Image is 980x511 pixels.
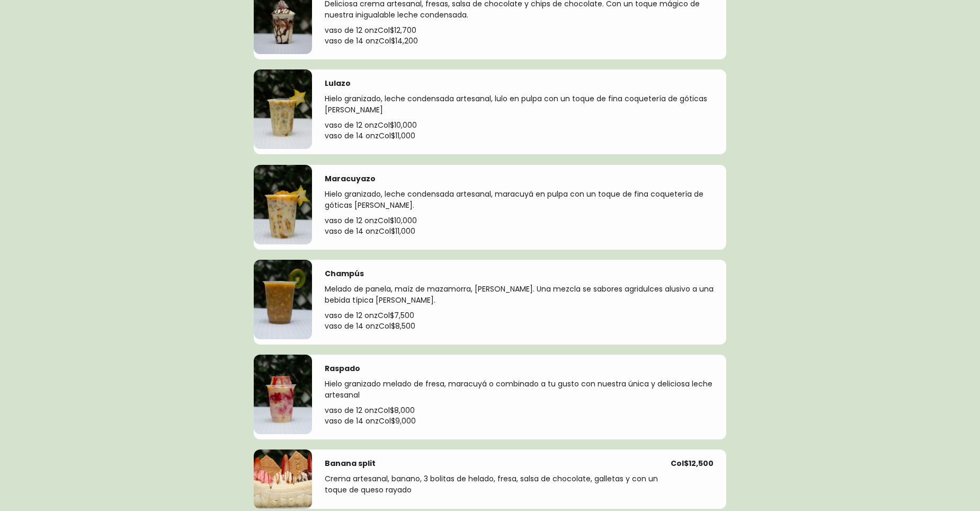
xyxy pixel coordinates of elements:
p: Col$ 12,500 [671,458,714,469]
p: Crema artesanal, banano, 3 bolitas de helado, fresa, salsa de chocolate, galletas y con un toque ... [325,473,671,500]
p: vaso de 12 onz Col$ 12,700 [325,25,714,36]
h4: Raspado [325,363,360,374]
p: vaso de 14 onz Col$ 11,000 [325,226,714,236]
p: Hielo granizado melado de fresa, maracuyá o combinado a tu gusto con nuestra única y deliciosa le... [325,378,714,405]
p: Hielo granizado, leche condensada artesanal, lulo en pulpa con un toque de fina coquetería de gót... [325,93,714,120]
p: Melado de panela, maíz de mazamorra, [PERSON_NAME]. Una mezcla se sabores agridulces alusivo a un... [325,284,714,310]
h4: Banana split [325,458,376,469]
p: vaso de 12 onz Col$ 8,000 [325,405,714,416]
p: vaso de 14 onz Col$ 8,500 [325,321,714,331]
h4: Champús [325,268,364,279]
p: vaso de 14 onz Col$ 11,000 [325,130,714,141]
h4: Lulazo [325,78,351,89]
p: vaso de 12 onz Col$ 10,000 [325,120,714,130]
p: vaso de 14 onz Col$ 14,200 [325,36,714,46]
h4: Maracuyazo [325,173,376,184]
p: vaso de 12 onz Col$ 10,000 [325,215,714,226]
p: vaso de 12 onz Col$ 7,500 [325,310,714,321]
p: vaso de 14 onz Col$ 9,000 [325,416,714,426]
p: Hielo granizado, leche condensada artesanal, maracuyá en pulpa con un toque de fina coquetería de... [325,189,714,215]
